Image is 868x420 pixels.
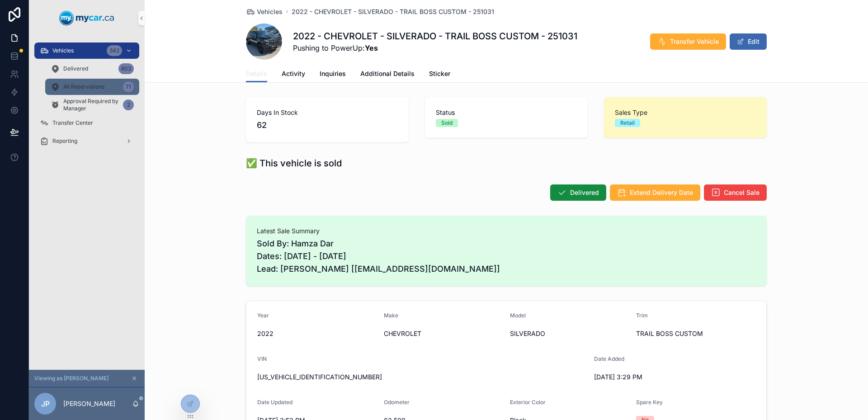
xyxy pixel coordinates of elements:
[384,312,398,319] span: Make
[45,79,139,95] a: All Reservations71
[282,69,305,78] span: Activity
[636,329,755,338] span: TRAIL BOSS CUSTOM
[257,237,756,275] span: Sold By: Hamza Dar Dates: [DATE] - [DATE] Lead: [PERSON_NAME] [[EMAIL_ADDRESS][DOMAIN_NAME]]
[257,373,587,382] span: [US_VEHICLE_IDENTIFICATION_NUMBER]
[550,184,606,201] button: Delivered
[41,398,50,409] span: JP
[436,108,577,117] span: Status
[610,184,700,201] button: Extend Delivery Date
[34,115,139,131] a: Transfer Center
[52,119,93,127] span: Transfer Center
[246,66,267,83] a: Details
[63,83,104,90] span: All Reservations
[594,355,624,362] span: Date Added
[282,66,305,84] a: Activity
[630,188,693,197] span: Extend Delivery Date
[257,329,377,338] span: 2022
[570,188,599,197] span: Delivered
[292,7,494,16] a: 2022 - CHEVROLET - SILVERADO - TRAIL BOSS CUSTOM - 251031
[730,33,767,50] button: Edit
[34,42,139,59] a: Vehicles342
[360,66,415,84] a: Additional Details
[29,36,145,161] div: scrollable content
[246,69,267,78] span: Details
[34,375,108,382] span: Viewing as [PERSON_NAME]
[123,81,134,92] div: 71
[594,373,713,382] span: [DATE] 3:29 PM
[45,61,139,77] a: Delivered803
[257,119,398,132] span: 62
[636,399,663,406] span: Spare Key
[52,137,77,145] span: Reporting
[429,66,450,84] a: Sticker
[724,188,759,197] span: Cancel Sale
[615,108,756,117] span: Sales Type
[257,355,267,362] span: VIN
[246,157,342,170] h1: ✅ This vehicle is sold
[293,42,577,53] span: Pushing to PowerUp:
[510,329,629,338] span: SILVERADO
[246,7,283,16] a: Vehicles
[107,45,122,56] div: 342
[59,11,114,25] img: App logo
[384,399,410,406] span: Odometer
[63,98,119,112] span: Approval Required by Manager
[320,66,346,84] a: Inquiries
[360,69,415,78] span: Additional Details
[670,37,719,46] span: Transfer Vehicle
[123,99,134,110] div: 2
[63,399,115,408] p: [PERSON_NAME]
[384,329,503,338] span: CHEVROLET
[620,119,635,127] div: Retail
[441,119,453,127] div: Sold
[34,133,139,149] a: Reporting
[45,97,139,113] a: Approval Required by Manager2
[63,65,88,72] span: Delivered
[429,69,450,78] span: Sticker
[510,399,546,406] span: Exterior Color
[365,43,378,52] strong: Yes
[52,47,74,54] span: Vehicles
[636,312,648,319] span: Trim
[293,30,577,42] h1: 2022 - CHEVROLET - SILVERADO - TRAIL BOSS CUSTOM - 251031
[704,184,767,201] button: Cancel Sale
[118,63,134,74] div: 803
[257,7,283,16] span: Vehicles
[257,227,756,236] span: Latest Sale Summary
[510,312,526,319] span: Model
[257,399,292,406] span: Date Updated
[650,33,726,50] button: Transfer Vehicle
[320,69,346,78] span: Inquiries
[257,108,398,117] span: Days In Stock
[257,312,269,319] span: Year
